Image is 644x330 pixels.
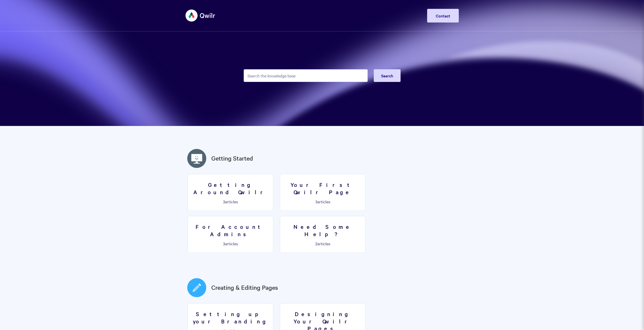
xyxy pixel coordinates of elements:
h3: Need Some Help? [283,223,362,237]
span: 2 [315,241,317,246]
img: Qwilr Help Center [185,6,216,25]
span: 3 [223,241,225,246]
span: 3 [223,199,225,204]
h3: For Account Admins [191,223,270,237]
a: Need Some Help? 2articles [280,216,366,253]
a: Getting Started [211,154,253,163]
h3: Setting up your Branding [191,310,270,325]
a: For Account Admins 3articles [188,216,273,253]
span: 3 [315,199,317,204]
input: Search the knowledge base [244,69,368,82]
a: Contact [427,9,459,23]
a: Your First Qwilr Page 3articles [280,174,366,211]
button: Search [374,69,401,82]
p: articles [283,199,362,204]
a: Getting Around Qwilr 3articles [188,174,273,211]
a: Creating & Editing Pages [211,283,278,292]
h3: Your First Qwilr Page [283,181,362,195]
p: articles [283,241,362,246]
p: articles [191,241,270,246]
p: articles [191,199,270,204]
h3: Getting Around Qwilr [191,181,270,195]
span: Search [381,73,393,78]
